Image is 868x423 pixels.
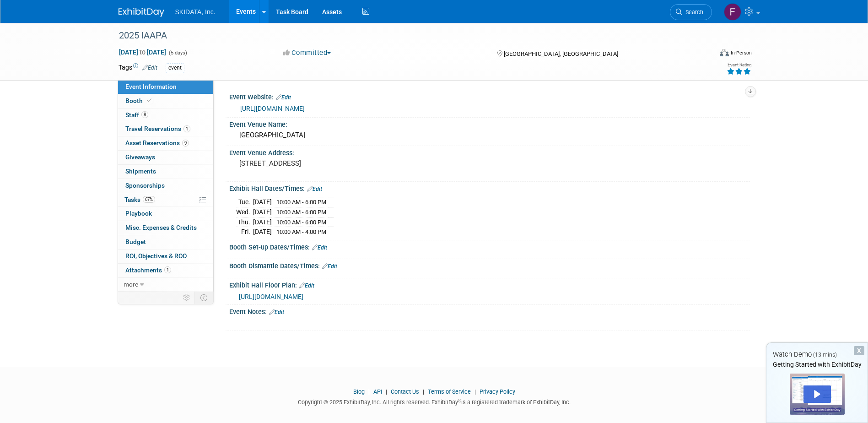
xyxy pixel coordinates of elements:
[229,90,750,102] div: Event Website:
[182,140,189,146] span: 9
[236,217,253,227] td: Thu.
[253,207,272,217] td: [DATE]
[183,125,190,132] span: 1
[125,153,155,161] span: Giveaways
[125,238,146,245] span: Budget
[118,122,213,136] a: Travel Reservations1
[125,111,148,119] span: Staff
[276,199,326,206] span: 10:00 AM - 6:00 PM
[383,388,389,395] span: |
[125,97,153,104] span: Booth
[236,197,253,207] td: Tue.
[194,292,213,304] td: Toggle Event Tabs
[236,207,253,217] td: Wed.
[141,111,148,118] span: 8
[670,4,712,20] a: Search
[239,293,303,300] a: [URL][DOMAIN_NAME]
[276,219,326,226] span: 10:00 AM - 6:00 PM
[125,83,177,90] span: Event Information
[179,292,195,304] td: Personalize Event Tab Strip
[299,282,314,289] a: Edit
[229,259,750,271] div: Booth Dismantle Dates/Times:
[239,159,436,168] pre: [STREET_ADDRESS]
[720,49,729,56] img: Format-Inperson.png
[813,352,837,358] span: (13 mins)
[118,207,213,221] a: Playbook
[125,252,187,260] span: ROI, Objectives & ROO
[307,186,322,192] a: Edit
[766,350,868,359] div: Watch Demo
[118,80,213,94] a: Event Information
[118,136,213,150] a: Asset Reservations9
[125,139,189,146] span: Asset Reservations
[276,228,326,235] span: 10:00 AM - 4:00 PM
[322,263,337,270] a: Edit
[724,3,741,21] img: Fabio Ramos
[125,266,171,274] span: Attachments
[119,63,157,73] td: Tags
[118,221,213,235] a: Misc. Expenses & Credits
[236,128,743,142] div: [GEOGRAPHIC_DATA]
[428,388,471,395] a: Terms of Service
[142,65,157,71] a: Edit
[458,398,461,403] sup: ®
[253,227,272,237] td: [DATE]
[119,48,167,56] span: [DATE] [DATE]
[119,8,164,17] img: ExhibitDay
[118,165,213,179] a: Shipments
[118,179,213,193] a: Sponsorships
[125,168,156,175] span: Shipments
[353,388,365,395] a: Blog
[138,49,147,56] span: to
[125,182,165,189] span: Sponsorships
[276,94,291,101] a: Edit
[118,264,213,277] a: Attachments1
[124,281,138,288] span: more
[175,8,216,16] span: SKIDATA, Inc.
[472,388,478,395] span: |
[229,240,750,252] div: Booth Set-up Dates/Times:
[236,227,253,237] td: Fri.
[229,182,750,194] div: Exhibit Hall Dates/Times:
[118,249,213,263] a: ROI, Objectives & ROO
[253,217,272,227] td: [DATE]
[118,235,213,249] a: Budget
[116,27,698,44] div: 2025 IAAPA
[766,360,868,369] div: Getting Started with ExhibitDay
[166,63,184,73] div: event
[125,224,197,231] span: Misc. Expenses & Credits
[229,146,750,157] div: Event Venue Address:
[147,98,151,103] i: Booth reservation complete
[168,50,187,56] span: (5 days)
[421,388,426,395] span: |
[727,63,751,67] div: Event Rating
[143,196,155,203] span: 67%
[229,305,750,317] div: Event Notes:
[118,94,213,108] a: Booth
[504,50,618,57] span: [GEOGRAPHIC_DATA], [GEOGRAPHIC_DATA]
[125,210,152,217] span: Playbook
[253,197,272,207] td: [DATE]
[164,266,171,273] span: 1
[312,244,327,251] a: Edit
[280,48,334,58] button: Committed
[373,388,382,395] a: API
[854,346,864,355] div: Dismiss
[124,196,155,203] span: Tasks
[118,278,213,292] a: more
[682,9,703,16] span: Search
[118,151,213,164] a: Giveaways
[730,49,752,56] div: In-Person
[118,193,213,207] a: Tasks67%
[240,105,305,112] a: [URL][DOMAIN_NAME]
[125,125,190,132] span: Travel Reservations
[269,309,284,315] a: Edit
[658,48,752,61] div: Event Format
[118,108,213,122] a: Staff8
[391,388,419,395] a: Contact Us
[803,385,831,403] div: Play
[276,209,326,216] span: 10:00 AM - 6:00 PM
[480,388,515,395] a: Privacy Policy
[229,278,750,290] div: Exhibit Hall Floor Plan:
